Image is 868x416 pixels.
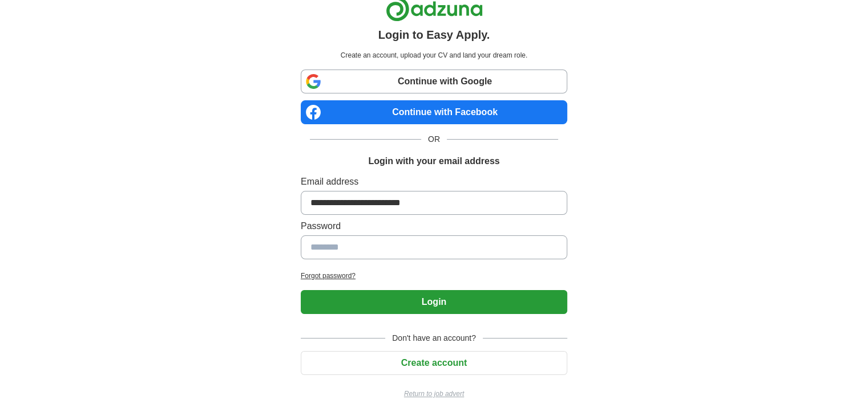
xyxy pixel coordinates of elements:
[301,290,567,314] button: Login
[301,219,567,233] label: Password
[421,133,447,145] span: OR
[301,358,567,368] a: Create account
[301,389,567,399] a: Return to job advert
[301,100,567,124] a: Continue with Facebook
[303,50,565,60] p: Create an account, upload your CV and land your dream role.
[301,175,567,189] label: Email address
[378,26,490,43] h1: Login to Easy Apply.
[301,70,567,93] a: Continue with Google
[301,271,567,281] a: Forgot password?
[301,351,567,375] button: Create account
[385,332,483,344] span: Don't have an account?
[368,154,499,168] h1: Login with your email address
